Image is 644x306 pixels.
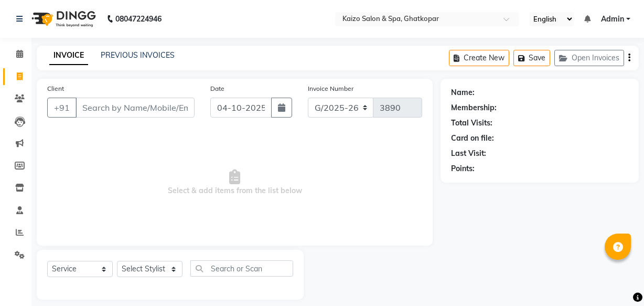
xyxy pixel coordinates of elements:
[451,133,494,144] div: Card on file:
[600,264,634,296] iframe: chat widget
[451,118,492,129] div: Total Visits:
[449,50,509,66] button: Create New
[47,84,64,93] label: Client
[49,46,88,65] a: INVOICE
[308,84,353,93] label: Invoice Number
[47,130,422,235] span: Select & add items from the list below
[115,4,162,34] b: 08047224946
[601,14,624,25] span: Admin
[101,50,175,60] a: PREVIOUS INVOICES
[76,98,195,118] input: Search by Name/Mobile/Email/Code
[27,4,99,34] img: logo
[554,50,624,66] button: Open Invoices
[451,102,497,113] div: Membership:
[47,98,77,118] button: +91
[190,260,293,277] input: Search or Scan
[451,163,475,174] div: Points:
[451,87,475,98] div: Name:
[513,50,550,66] button: Save
[451,148,486,159] div: Last Visit:
[210,84,224,93] label: Date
